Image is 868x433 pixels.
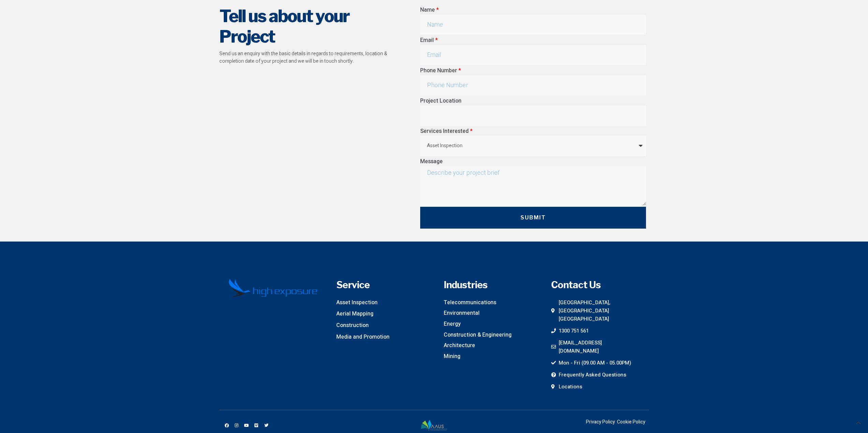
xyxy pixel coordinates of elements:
[444,309,480,318] span: Environmental
[336,310,425,319] a: Aerial Mapping
[557,383,582,391] span: Locations
[444,298,496,307] span: Telecommunications
[444,320,461,329] span: Energy
[229,278,317,297] img: High Exposure Logo
[557,371,626,379] span: Frequently Asked Questions
[219,50,393,65] p: Send us an enquiry with the basic details in regards to requirements, location & completion date ...
[336,298,425,307] a: Asset Inspection
[336,321,369,330] span: Construction
[520,214,546,222] span: Submit
[420,127,472,136] label: Services Interested
[336,298,378,307] span: Asset Inspection
[336,310,373,319] span: Aerial Mapping
[336,321,425,330] a: Construction
[444,278,532,292] h4: Industries
[420,75,646,95] input: Only numbers and phone characters (#, -, *, etc) are accepted.
[420,97,461,106] label: Project Location
[421,419,447,431] img: AAUS-logo_inline-colour
[219,6,393,47] h2: Tell us about your Project
[336,333,425,342] a: Media and Promotion
[444,331,532,340] a: Construction & Engineering
[444,331,512,340] span: Construction & Engineering
[551,383,639,391] a: Locations
[557,298,639,323] span: [GEOGRAPHIC_DATA], [GEOGRAPHIC_DATA] [GEOGRAPHIC_DATA]
[617,418,645,426] a: Cookie Policy
[420,45,646,65] input: Email
[420,15,646,35] input: Name
[420,6,439,15] label: Name
[557,339,639,355] span: [EMAIL_ADDRESS][DOMAIN_NAME]
[420,207,646,229] button: Submit
[444,341,532,350] a: Architecture
[551,278,639,292] h4: Contact Us
[551,339,639,355] a: [EMAIL_ADDRESS][DOMAIN_NAME]
[551,327,639,335] a: 1300 751 561
[444,320,532,329] a: Energy
[420,66,461,75] label: Phone Number
[336,333,389,342] span: Media and Promotion
[336,278,425,292] h4: Service
[557,327,589,335] span: 1300 751 561
[444,309,532,318] a: Environmental
[420,36,438,45] label: Email
[444,341,475,350] span: Architecture
[586,418,615,426] a: Privacy Policy
[420,157,443,166] label: Message
[444,298,532,307] a: Telecommunications
[551,371,639,379] a: Frequently Asked Questions
[444,352,460,361] span: Mining
[444,352,532,361] a: Mining
[557,359,631,367] span: Mon - Fri (09.00 AM - 05.00PM)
